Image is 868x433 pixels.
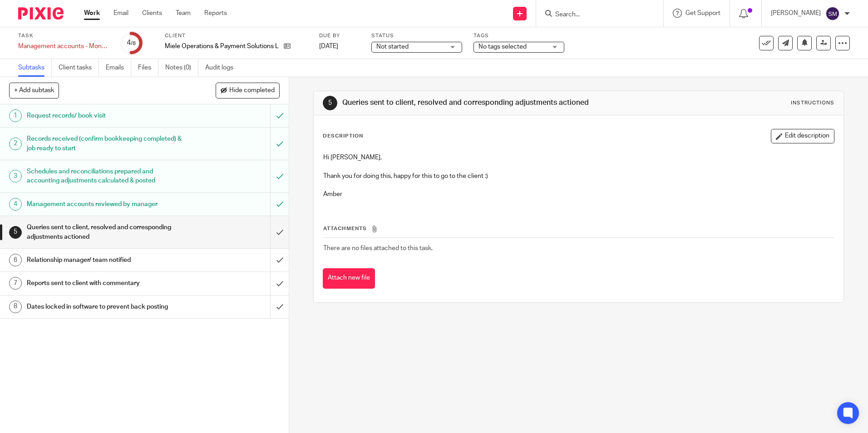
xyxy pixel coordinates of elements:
[27,221,183,244] h1: Queries sent to client, resolved and corresponding adjustments actioned
[771,9,821,18] p: [PERSON_NAME]
[9,254,22,266] div: 6
[18,32,109,39] label: Task
[342,98,598,108] h1: Queries sent to client, resolved and corresponding adjustments actioned
[323,268,375,289] button: Attach new file
[27,165,183,188] h1: Schedules and reconciliations prepared and accounting adjustments calculated & posted
[84,9,100,18] a: Work
[323,153,833,162] p: Hi [PERSON_NAME],
[59,59,99,77] a: Client tasks
[18,59,52,77] a: Subtasks
[478,44,527,50] span: No tags selected
[9,300,22,313] div: 8
[554,11,636,19] input: Search
[771,129,834,143] button: Edit description
[18,7,64,20] img: Pixie
[323,245,433,251] span: There are no files attached to this task.
[138,59,158,77] a: Files
[376,44,409,50] span: Not started
[825,6,840,21] img: svg%3E
[371,32,462,39] label: Status
[319,32,360,39] label: Due by
[323,96,337,110] div: 5
[131,41,136,46] small: /8
[176,9,191,18] a: Team
[229,87,275,94] span: Hide completed
[9,170,22,182] div: 3
[27,197,183,211] h1: Management accounts reviewed by manager
[27,253,183,267] h1: Relationship manager/ team notified
[204,9,227,18] a: Reports
[9,109,22,122] div: 1
[323,190,833,199] p: Amber
[205,59,240,77] a: Audit logs
[319,43,338,49] span: [DATE]
[27,132,183,155] h1: Records received (confirm bookkeeping completed) & job ready to start
[113,9,128,18] a: Email
[9,198,22,211] div: 4
[9,277,22,290] div: 7
[165,32,308,39] label: Client
[27,300,183,314] h1: Dates locked in software to prevent back posting
[165,42,279,51] p: Miele Operations & Payment Solutions Limited
[473,32,564,39] label: Tags
[323,133,363,140] p: Description
[9,138,22,150] div: 2
[106,59,131,77] a: Emails
[323,172,833,181] p: Thank you for doing this, happy for this to go to the client :)
[9,226,22,239] div: 5
[165,59,198,77] a: Notes (0)
[27,276,183,290] h1: Reports sent to client with commentary
[18,42,109,51] div: Management accounts - Monthly
[791,99,834,107] div: Instructions
[9,83,59,98] button: + Add subtask
[142,9,162,18] a: Clients
[686,10,720,16] span: Get Support
[323,226,367,231] span: Attachments
[127,38,136,48] div: 4
[27,109,183,123] h1: Request records/ book visit
[216,83,280,98] button: Hide completed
